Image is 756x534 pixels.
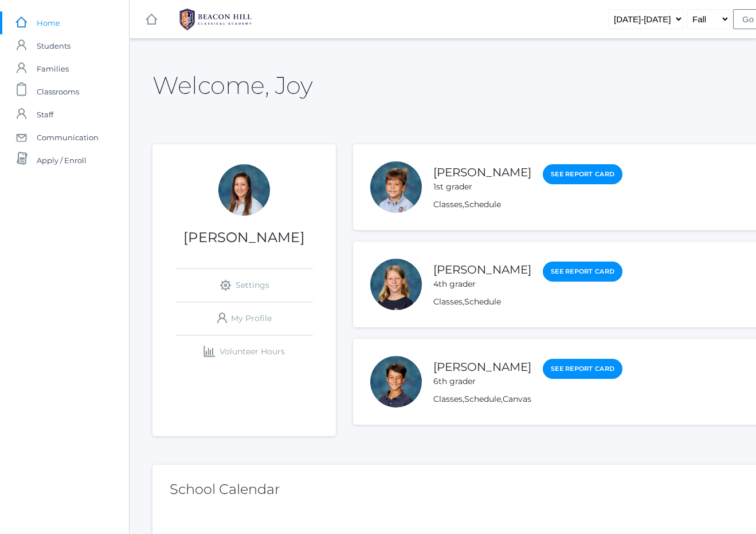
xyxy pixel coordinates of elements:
span: Apply / Enroll [37,149,87,172]
a: See Report Card [543,164,622,184]
a: Schedule [464,296,501,307]
div: , [433,296,622,308]
div: Obadiah Bradley [370,161,422,213]
span: Communication [37,126,99,149]
a: [PERSON_NAME] [433,360,531,374]
img: 1_BHCALogos-05.png [173,5,258,34]
a: My Profile [175,302,313,335]
a: Classes [433,199,463,209]
a: [PERSON_NAME] [433,165,531,179]
a: Schedule [464,199,501,209]
a: See Report Card [543,262,622,282]
div: 1st grader [433,181,531,193]
div: 6th grader [433,375,531,387]
div: , , [433,393,622,405]
a: Schedule [464,394,501,404]
h1: [PERSON_NAME] [152,230,336,245]
a: Classes [433,394,463,404]
div: Joy Bradley [218,164,270,216]
span: Home [37,11,60,34]
a: See Report Card [543,359,622,379]
span: Families [37,57,69,80]
a: Canvas [503,394,531,404]
a: Settings [175,269,313,302]
h2: Welcome, Joy [152,72,312,98]
span: Staff [37,103,53,126]
div: Asher Bradley [370,356,422,408]
span: Students [37,34,70,57]
a: Volunteer Hours [175,335,313,368]
a: Classes [433,296,463,307]
div: 4th grader [433,278,531,290]
a: [PERSON_NAME] [433,263,531,276]
div: Haelyn Bradley [370,259,422,310]
div: , [433,199,622,211]
span: Classrooms [37,80,79,103]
